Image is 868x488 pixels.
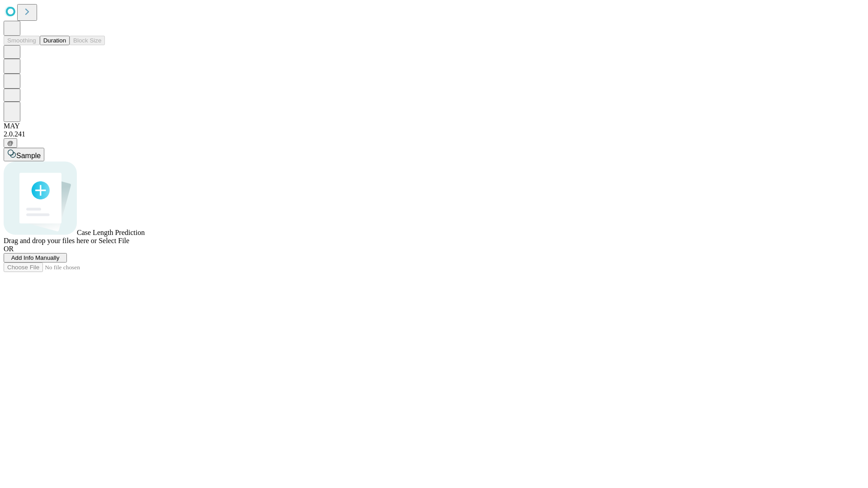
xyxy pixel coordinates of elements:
[7,140,14,146] span: @
[40,36,70,45] button: Duration
[4,253,67,263] button: Add Info Manually
[77,229,145,236] span: Case Length Prediction
[99,237,129,244] span: Select File
[4,237,97,244] span: Drag and drop your files here or
[4,122,864,130] div: MAY
[4,130,864,138] div: 2.0.241
[70,36,105,45] button: Block Size
[16,152,41,160] span: Sample
[11,254,60,261] span: Add Info Manually
[4,138,17,148] button: @
[4,245,14,253] span: OR
[4,36,40,45] button: Smoothing
[4,148,44,161] button: Sample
